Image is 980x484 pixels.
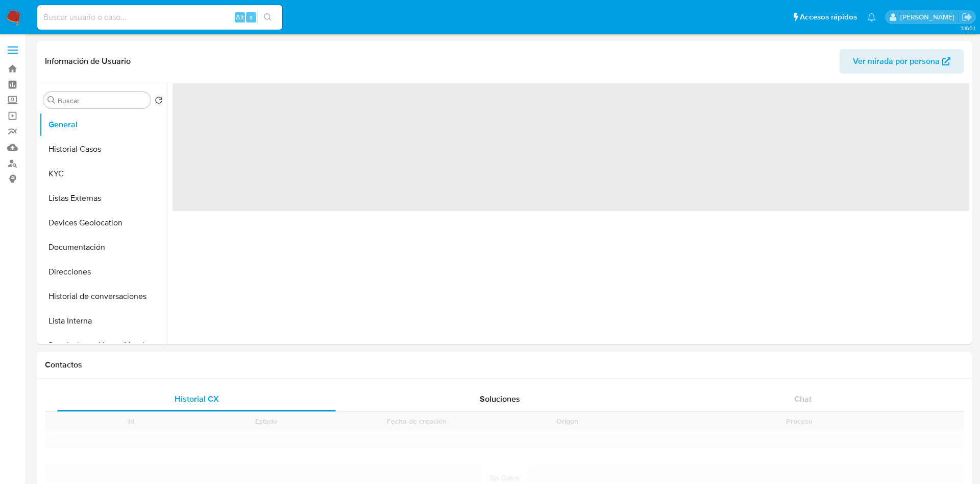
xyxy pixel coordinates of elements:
p: ivonne.perezonofre@mercadolibre.com.mx [900,12,958,22]
button: Listas Externas [39,186,167,211]
button: Historial de conversaciones [39,284,167,309]
span: Accesos rápidos [800,12,857,22]
button: KYC [39,162,167,186]
button: Lista Interna [39,309,167,333]
h1: Contactos [45,360,964,370]
span: s [250,12,253,22]
input: Buscar [58,96,146,105]
button: Buscar [47,96,56,104]
span: ‌ [173,83,969,211]
a: Notificaciones [867,13,876,21]
span: Historial CX [175,393,219,405]
span: Ver mirada por persona [853,49,940,74]
span: Chat [794,393,812,405]
button: search-icon [257,10,278,25]
span: Soluciones [480,393,520,405]
a: Salir [962,12,972,22]
button: Historial Casos [39,137,167,162]
button: Direcciones [39,260,167,284]
button: Documentación [39,235,167,260]
input: Buscar usuario o caso... [37,11,282,24]
button: Ver mirada por persona [840,49,964,74]
button: Restricciones Nuevo Mundo [39,333,167,358]
button: Volver al orden por defecto [155,96,163,107]
button: Devices Geolocation [39,211,167,235]
span: Alt [236,12,244,22]
h1: Información de Usuario [45,56,131,66]
button: General [39,112,167,137]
